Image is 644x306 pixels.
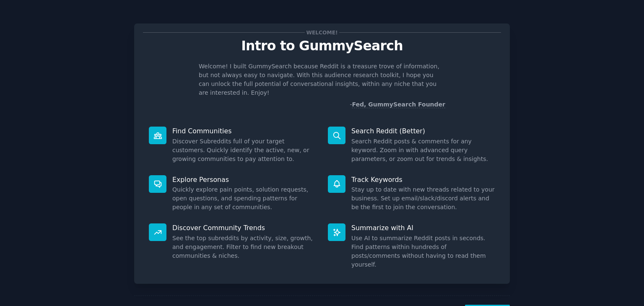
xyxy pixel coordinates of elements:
[172,137,316,163] dd: Discover Subreddits full of your target customers. Quickly identify the active, new, or growing c...
[350,100,445,109] div: -
[172,127,316,135] p: Find Communities
[172,185,316,212] dd: Quickly explore pain points, solution requests, open questions, and spending patterns for people ...
[351,185,495,212] dd: Stay up to date with new threads related to your business. Set up email/slack/discord alerts and ...
[351,127,495,135] p: Search Reddit (Better)
[351,137,495,163] dd: Search Reddit posts & comments for any keyword. Zoom in with advanced query parameters, or zoom o...
[172,223,316,232] p: Discover Community Trends
[352,101,445,108] a: Fed, GummySearch Founder
[172,234,316,260] dd: See the top subreddits by activity, size, growth, and engagement. Filter to find new breakout com...
[199,62,445,97] p: Welcome! I built GummySearch because Reddit is a treasure trove of information, but not always ea...
[172,175,316,184] p: Explore Personas
[351,223,495,232] p: Summarize with AI
[143,39,501,53] p: Intro to GummySearch
[351,234,495,269] dd: Use AI to summarize Reddit posts in seconds. Find patterns within hundreds of posts/comments with...
[305,28,339,37] span: Welcome!
[351,175,495,184] p: Track Keywords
